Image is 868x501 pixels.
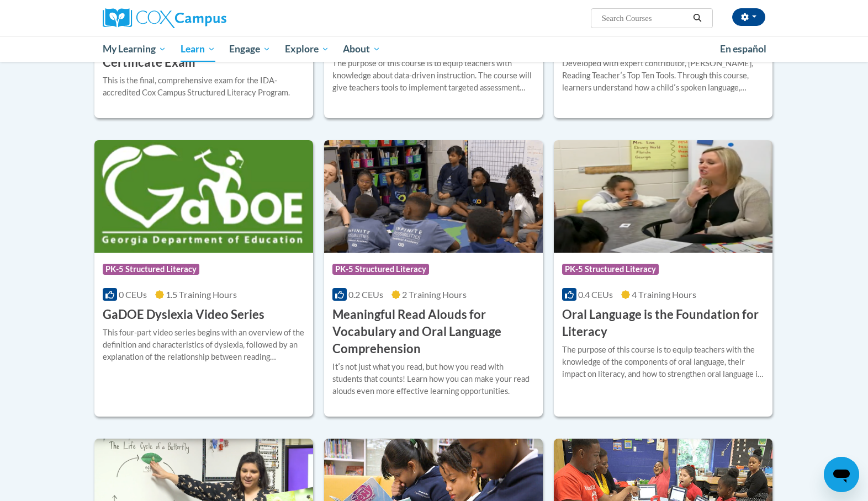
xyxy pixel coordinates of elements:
div: Itʹs not just what you read, but how you read with students that counts! Learn how you can make y... [332,361,534,397]
img: Course Logo [324,140,543,253]
button: Search [689,12,706,25]
span: En español [720,43,766,55]
h3: GaDOE Dyslexia Video Series [103,306,264,323]
div: Main menu [86,36,782,62]
span: 0 CEUs [119,289,147,300]
a: My Learning [96,36,173,62]
span: My Learning [103,42,166,56]
div: The purpose of this course is to equip teachers with knowledge about data-driven instruction. The... [332,57,534,94]
span: Learn [181,42,215,56]
span: PK-5 Structured Literacy [332,264,429,275]
button: Account Settings [732,8,765,26]
div: The purpose of this course is to equip teachers with the knowledge of the components of oral lang... [562,344,764,380]
a: Cox Campus [103,8,313,28]
span: PK-5 Structured Literacy [103,264,199,275]
div: Developed with expert contributor, [PERSON_NAME], Reading Teacherʹs Top Ten Tools. Through this c... [562,57,764,94]
a: Course LogoPK-5 Structured Literacy0.2 CEUs2 Training Hours Meaningful Read Alouds for Vocabulary... [324,140,543,417]
span: 2 Training Hours [402,289,467,300]
iframe: Button to launch messaging window [824,457,859,492]
input: Search Courses [601,12,689,25]
span: Explore [285,42,329,56]
img: Cox Campus [103,8,226,28]
div: This four-part video series begins with an overview of the definition and characteristics of dysl... [103,327,305,363]
span: Engage [229,42,271,56]
span: 1.5 Training Hours [166,289,237,300]
h3: Oral Language is the Foundation for Literacy [562,306,764,340]
span: PK-5 Structured Literacy [562,264,659,275]
a: Course LogoPK-5 Structured Literacy0 CEUs1.5 Training Hours GaDOE Dyslexia Video SeriesThis four-... [94,140,313,417]
a: En español [713,38,774,61]
a: About [336,36,388,62]
div: This is the final, comprehensive exam for the IDA-accredited Cox Campus Structured Literacy Program. [103,74,305,99]
span: About [343,42,380,56]
img: Course Logo [94,140,313,253]
h3: Meaningful Read Alouds for Vocabulary and Oral Language Comprehension [332,306,534,357]
a: Engage [222,36,278,62]
span: 0.4 CEUs [578,289,613,300]
a: Learn [173,36,223,62]
span: 4 Training Hours [632,289,696,300]
a: Explore [278,36,336,62]
img: Course Logo [554,140,772,253]
span: 0.2 CEUs [348,289,383,300]
a: Course LogoPK-5 Structured Literacy0.4 CEUs4 Training Hours Oral Language is the Foundation for L... [554,140,772,417]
